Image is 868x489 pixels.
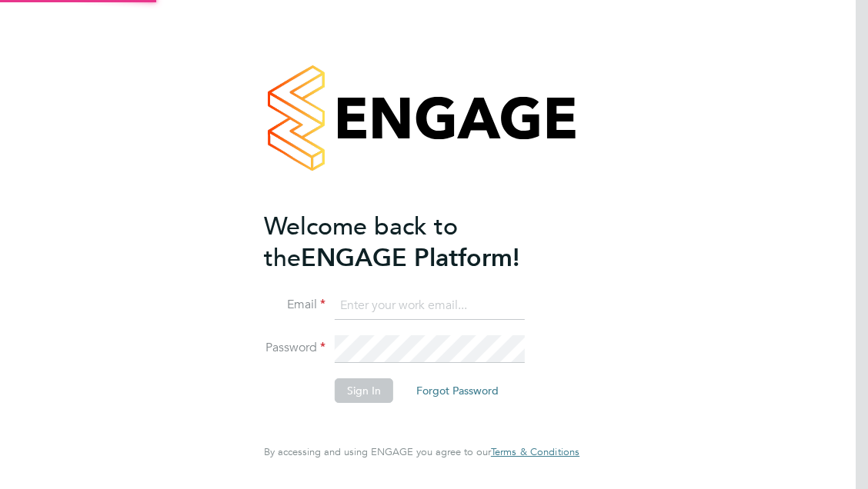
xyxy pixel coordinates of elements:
[264,211,564,274] h2: ENGAGE Platform!
[491,445,579,458] span: Terms & Conditions
[335,292,525,320] input: Enter your work email...
[335,378,393,403] button: Sign In
[264,297,325,313] label: Email
[264,445,579,458] span: By accessing and using ENGAGE you agree to our
[404,378,511,403] button: Forgot Password
[491,446,579,458] a: Terms & Conditions
[264,211,458,273] span: Welcome back to the
[264,340,325,356] label: Password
